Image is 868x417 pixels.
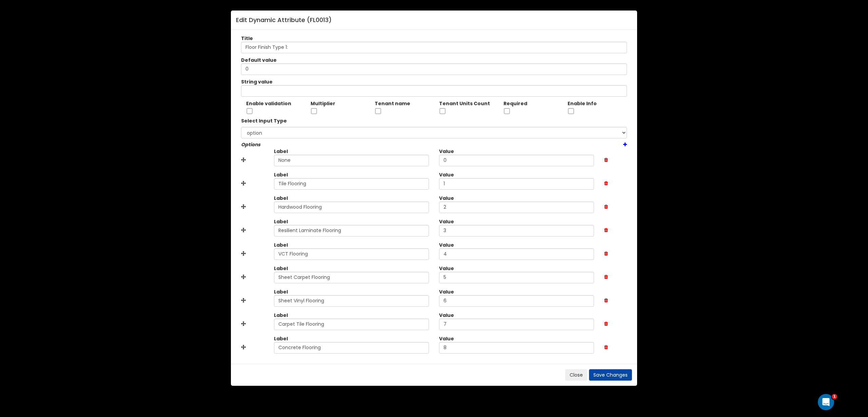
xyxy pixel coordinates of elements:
b: Label [274,335,288,342]
b: Value [439,195,454,202]
b: Multiplier [311,100,335,107]
b: Label [274,288,288,295]
div: Edit Dynamic Attribute ( FL0013 ) [236,16,632,24]
b: String value [241,78,273,85]
button: Save Changes [589,369,632,381]
b: Select Input Type [241,117,287,124]
b: Tenant Units Count [439,100,490,107]
b: Value [439,242,454,248]
b: Tenant name [375,100,410,107]
b: Value [439,171,454,178]
b: Value [439,218,454,225]
b: Value [439,335,454,342]
b: Label [274,312,288,319]
b: Label [274,171,288,178]
b: Default value [241,57,277,63]
b: Label [274,242,288,248]
b: Title [241,35,253,42]
span: 1 [832,394,837,399]
b: Label [274,265,288,272]
b: Value [439,148,454,155]
b: Label [274,195,288,202]
button: Close [565,369,587,381]
iframe: Intercom live chat [818,394,834,410]
b: Label [274,148,288,155]
b: Enable validation [246,100,291,107]
b: Required [504,100,527,107]
b: Value [439,265,454,272]
i: Options [241,141,260,148]
b: Value [439,312,454,319]
b: Value [439,288,454,295]
b: Label [274,218,288,225]
b: Enable Info [568,100,597,107]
